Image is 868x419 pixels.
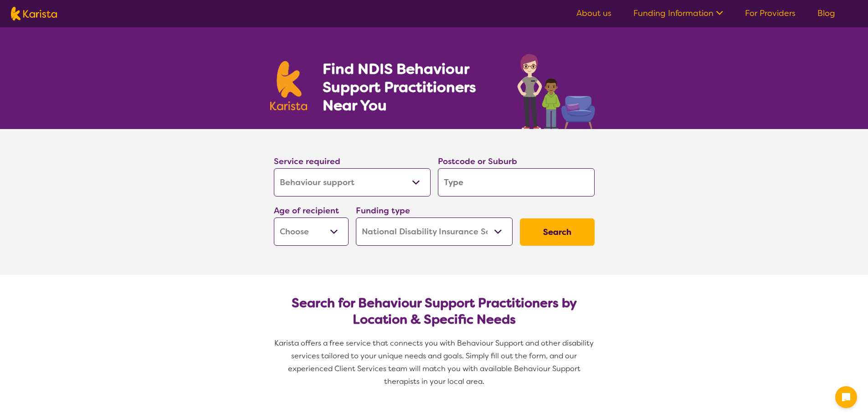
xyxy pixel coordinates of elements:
[438,168,595,197] input: Type
[633,8,723,19] a: Funding Information
[817,8,835,19] a: Blog
[270,337,598,388] p: Karista offers a free service that connects you with Behaviour Support and other disability servi...
[274,156,340,167] label: Service required
[438,156,517,167] label: Postcode or Suburb
[576,8,611,19] a: About us
[520,218,595,246] button: Search
[281,295,587,328] h2: Search for Behaviour Support Practitioners by Location & Specific Needs
[323,60,499,114] h1: Find NDIS Behaviour Support Practitioners Near You
[356,205,410,216] label: Funding type
[11,7,57,21] img: Karista logo
[270,61,308,110] img: Karista logo
[745,8,796,19] a: For Providers
[515,49,598,129] img: behaviour-support
[274,205,339,216] label: Age of recipient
